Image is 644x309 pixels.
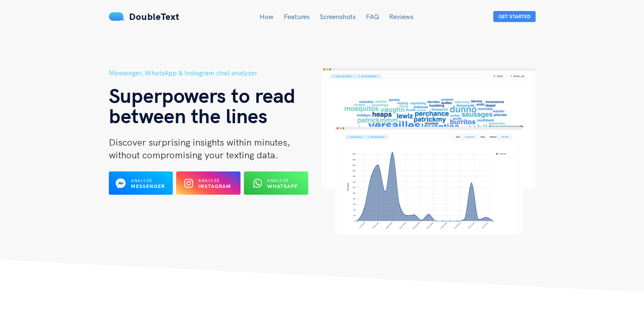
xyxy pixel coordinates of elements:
[320,12,356,21] a: Screenshots
[260,12,274,21] a: How
[109,103,268,128] span: between the lines
[244,171,308,195] button: Analyze WhatsApp
[267,183,298,189] b: WhatsApp
[176,171,240,195] button: Analyze Instagram
[198,178,220,183] span: Analyze
[244,182,308,190] a: Analyze WhatsApp
[109,171,173,195] button: Analyze Messenger
[284,12,310,21] a: Features
[109,68,322,78] h5: Messenger, WhatsApp & Instagram chat analyzer
[322,68,536,234] img: hero
[389,12,413,21] a: Reviews
[131,178,152,183] span: Analyze
[109,182,173,190] a: Analyze Messenger
[109,12,125,21] img: mS3x8y1f88AAAAABJRU5ErkJggg==
[109,136,290,148] span: Discover surprising insights within minutes,
[109,149,278,161] span: without compromising your texting data.
[129,11,180,22] span: DoubleText
[176,182,240,190] a: Analyze Instagram
[109,11,180,22] a: DoubleText
[198,183,231,189] b: Instagram
[267,178,289,183] span: Analyze
[493,11,536,22] button: Get Started
[109,83,296,108] span: Superpowers to read
[131,183,165,189] b: Messenger
[366,12,379,21] a: FAQ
